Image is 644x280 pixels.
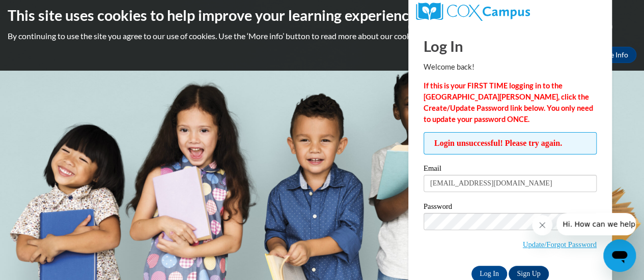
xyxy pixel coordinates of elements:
a: More Info [589,47,636,63]
p: By continuing to use the site you agree to our use of cookies. Use the ‘More info’ button to read... [8,30,636,42]
iframe: Message from company [556,213,636,235]
img: COX Campus [416,3,530,21]
label: Password [424,203,597,213]
iframe: Button to launch messaging window [603,239,636,272]
h1: Log In [424,36,597,56]
strong: If this is your FIRST TIME logging in to the [GEOGRAPHIC_DATA][PERSON_NAME], click the Create/Upd... [424,81,593,123]
span: Hi. How can we help? [6,7,82,15]
span: Login unsuccessful! Please try again. [424,132,597,154]
h2: This site uses cookies to help improve your learning experience. [8,5,636,25]
a: Update/Forgot Password [523,240,597,248]
label: Email [424,165,597,175]
p: Welcome back! [424,61,597,73]
iframe: Close message [532,215,552,235]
